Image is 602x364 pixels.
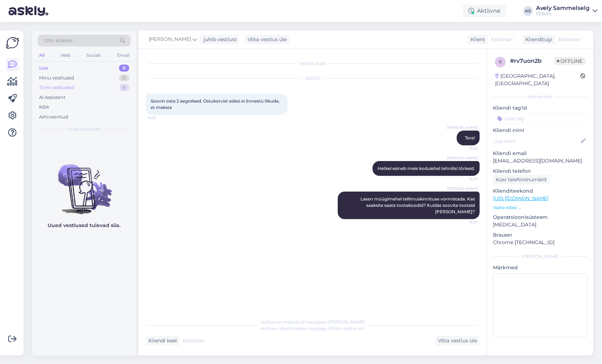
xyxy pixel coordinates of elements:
[116,51,131,60] div: Email
[119,75,129,82] div: 0
[493,104,588,112] p: Kliendi tag'id
[493,253,588,260] div: [PERSON_NAME]
[493,150,588,157] p: Kliendi email
[447,186,478,191] span: [PERSON_NAME]
[48,222,121,229] p: Uued vestlused tulevad siia.
[68,126,101,132] span: Uued vestlused
[360,196,476,214] span: Lasen müügimehel tellimuskinnituse vormistada. Kas saaksite saata tootekoodid? Kuidas soovite too...
[39,65,48,72] div: Uus
[146,60,480,67] div: Vestlus algas
[493,167,588,175] p: Kliendi telefon
[559,36,580,43] span: Estonian
[451,176,478,182] span: 15:27
[59,51,72,60] div: Web
[38,51,46,60] div: All
[493,264,588,271] p: Märkmed
[463,5,506,17] div: Aktiivne
[523,6,533,16] div: AS
[39,94,65,101] div: AI Assistent
[493,94,588,100] div: Kliendi info
[493,195,549,202] a: [URL][DOMAIN_NAME]
[151,98,281,110] span: Soovin osta 2 aegreleed. Ostukorvist edasi ei õnnestu liikuda, et maksta
[447,155,478,161] span: [PERSON_NAME]
[260,326,365,331] span: Vestluse ülevõtmiseks vajutage
[536,11,590,17] div: FEB AS
[451,220,478,225] span: 15:27
[493,113,588,124] input: Lisa tag
[493,175,550,184] div: Küsi telefoninumbrit
[510,57,554,65] div: # rv7uon2b
[522,36,553,43] div: Klienditugi
[536,5,598,17] a: Avely SammelselgFEB AS
[493,137,580,145] input: Lisa nimi
[536,5,590,11] div: Avely Sammelselg
[119,65,129,72] div: 0
[148,115,174,121] span: 15:23
[493,239,588,246] p: Chrome [TECHNICAL_ID]
[201,36,237,43] div: juhib vestlust
[44,37,72,44] span: Otsi kliente
[435,336,480,346] div: Võta vestlus üle
[119,84,129,91] div: 6
[39,84,74,91] div: Tiimi vestlused
[451,146,478,151] span: 15:26
[447,125,478,130] span: [PERSON_NAME]
[465,135,475,140] span: Tere!
[146,337,177,344] div: Kliendi keel
[493,214,588,221] p: Operatsioonisüsteem
[39,75,74,82] div: Minu vestlused
[326,326,365,331] i: „Võtke vestlus üle”
[6,36,19,50] img: Askly Logo
[493,157,588,165] p: [EMAIL_ADDRESS][DOMAIN_NAME]
[146,75,480,82] div: [DATE]
[260,319,365,325] span: Vestlus on määratud kasutajale [PERSON_NAME]
[39,104,49,111] div: Kõik
[85,51,102,60] div: Socials
[493,221,588,228] p: [MEDICAL_DATA]
[39,114,68,121] div: Arhiveeritud
[499,59,502,65] span: r
[493,231,588,239] p: Brauser
[183,337,205,344] span: Estonian
[493,127,588,134] p: Kliendi nimi
[493,204,588,211] p: Vaata edasi ...
[468,36,485,43] div: Klient
[554,57,586,65] span: Offline
[245,35,289,44] div: Võta vestlus üle
[491,36,513,43] span: Estonian
[149,35,191,43] span: [PERSON_NAME]
[32,151,136,215] img: No chats
[378,166,475,171] span: Hetkel esineb meie kodulehel tehnilisi tõrkeid.
[495,72,581,87] div: [GEOGRAPHIC_DATA], [GEOGRAPHIC_DATA]
[493,187,588,195] p: Klienditeekond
